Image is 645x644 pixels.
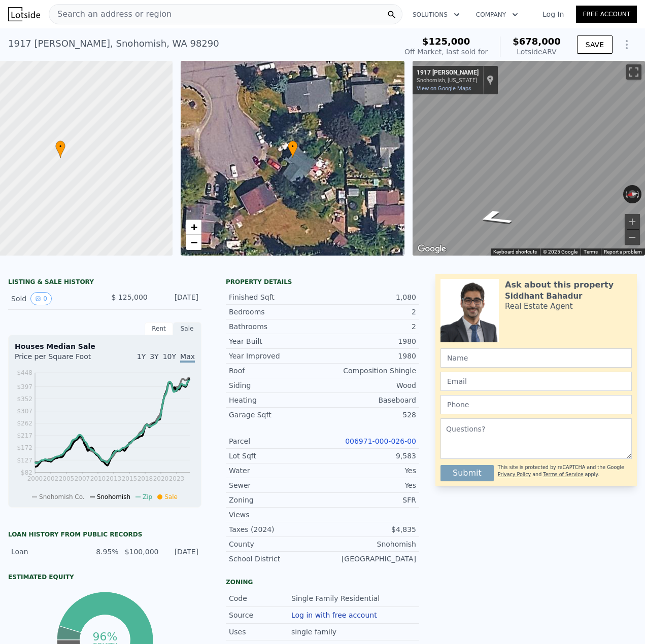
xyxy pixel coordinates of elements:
[122,475,138,482] tspan: 2015
[55,140,65,158] div: •
[125,547,159,557] div: $100,000
[291,593,382,603] div: Single Family Residential
[17,396,32,403] tspan: $352
[85,547,119,557] div: 8.95%
[505,279,614,291] div: Ask about this property
[530,9,576,19] a: Log In
[404,6,468,24] button: Solutions
[27,475,43,482] tspan: 2000
[291,611,377,619] button: Log in with free account
[413,61,645,256] div: Street View
[145,322,173,335] div: Rent
[229,410,323,420] div: Garage Sqft
[323,495,417,505] div: SFR
[190,221,197,233] span: +
[543,472,583,477] a: Terms of Service
[11,292,97,305] div: Sold
[440,395,632,414] input: Phone
[636,185,641,203] button: Rotate clockwise
[498,461,632,481] div: This site is protected by reCAPTCHA and the Google and apply.
[323,307,417,317] div: 2
[229,480,323,490] div: Sewer
[415,242,449,256] img: Google
[323,366,417,376] div: Composition Shingle
[226,278,419,286] div: Property details
[468,6,526,24] button: Company
[323,410,417,420] div: 528
[55,142,65,151] span: •
[186,235,201,250] a: Zoom out
[226,578,419,586] div: Zoning
[229,395,323,405] div: Heating
[97,493,130,500] span: Snohomish
[625,230,640,245] button: Zoom out
[440,465,494,481] button: Submit
[153,475,169,482] tspan: 2020
[288,142,298,151] span: •
[173,322,201,335] div: Sale
[229,627,291,637] div: Uses
[345,437,416,445] a: 006971-000-026-00
[180,352,195,363] span: Max
[323,524,417,534] div: $4,835
[8,37,219,51] div: 1917 [PERSON_NAME] , Snohomish , WA 98290
[229,366,323,376] div: Roof
[584,249,598,255] a: Terms (opens in new tab)
[229,451,323,461] div: Lot Sqft
[513,47,561,57] div: Lotside ARV
[8,278,201,288] div: LISTING & SALE HISTORY
[543,249,578,255] span: © 2025 Google
[229,351,323,361] div: Year Improved
[137,352,146,361] span: 1Y
[143,493,152,500] span: Zip
[617,34,637,55] button: Show Options
[8,7,40,21] img: Lotside
[229,380,323,390] div: Siding
[323,480,417,490] div: Yes
[626,64,641,80] button: Toggle fullscreen view
[156,292,198,305] div: [DATE]
[461,206,527,229] path: Go North, Hill Pl
[623,189,642,199] button: Reset the view
[323,292,417,302] div: 1,080
[440,372,632,391] input: Email
[577,35,613,54] button: SAVE
[229,554,323,564] div: School District
[92,630,117,643] tspan: 96%
[323,336,417,346] div: 1980
[323,554,417,564] div: [GEOGRAPHIC_DATA]
[17,369,32,376] tspan: $448
[229,436,323,446] div: Parcel
[487,75,494,86] a: Show location on map
[17,432,32,439] tspan: $217
[291,627,338,637] div: single family
[138,475,153,482] tspan: 2018
[415,242,449,256] a: Open this area in Google Maps (opens a new window)
[417,69,479,77] div: 1917 [PERSON_NAME]
[604,249,642,255] a: Report a problem
[323,351,417,361] div: 1980
[493,248,537,256] button: Keyboard shortcuts
[323,380,417,390] div: Wood
[229,336,323,346] div: Year Built
[229,495,323,505] div: Zoning
[229,539,323,549] div: County
[288,140,298,158] div: •
[49,8,172,20] span: Search an address or region
[43,475,59,482] tspan: 2002
[404,47,488,57] div: Off Market, last sold for
[17,383,32,390] tspan: $397
[150,352,158,361] span: 3Y
[111,293,147,301] span: $ 125,000
[623,185,629,203] button: Rotate counterclockwise
[625,214,640,229] button: Zoom in
[190,236,197,248] span: −
[229,292,323,302] div: Finished Sqft
[440,348,632,368] input: Name
[164,547,198,557] div: [DATE]
[323,539,417,549] div: Snohomish
[323,395,417,405] div: Baseboard
[422,36,470,47] span: $125,000
[323,466,417,476] div: Yes
[229,321,323,332] div: Bathrooms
